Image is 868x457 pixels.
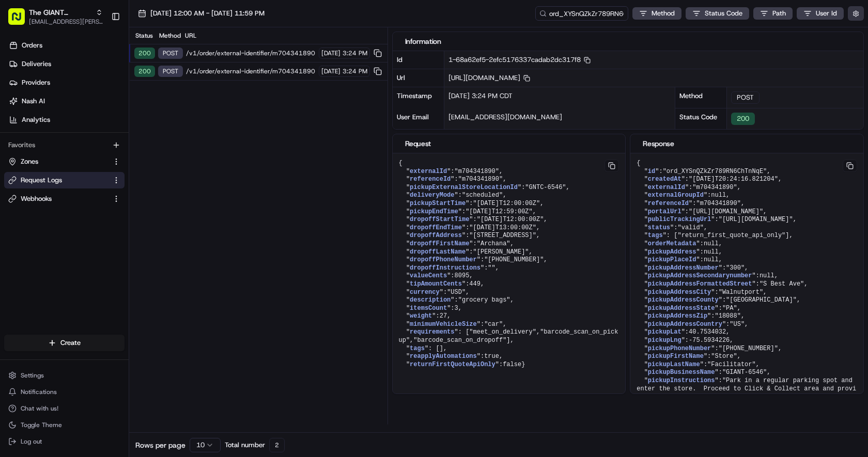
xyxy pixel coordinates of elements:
[648,289,711,296] span: pickupAddressCity
[455,272,470,279] span: 8095
[21,194,52,203] span: Webhooks
[410,328,454,336] span: requirements
[157,31,182,40] div: Method
[98,150,166,160] span: API Documentation
[103,175,125,183] span: Pylon
[707,361,756,368] span: "Facilitator"
[455,168,499,175] span: "m704341890"
[269,438,285,452] div: 2
[8,176,108,185] a: Request Logs
[410,184,518,191] span: pickupExternalStoreLocationId
[648,248,696,256] span: pickupAddress
[410,305,447,312] span: itemsCount
[648,272,752,279] span: pickupAddressSecondarynumber
[410,345,425,352] span: tags
[722,305,737,312] span: "PA"
[22,59,51,69] span: Deliveries
[648,337,681,344] span: pickupLng
[410,168,447,175] span: externalId
[186,49,316,57] span: /v1/order/external-identifier/m704341890
[731,113,755,125] div: 200
[186,67,316,75] span: /v1/order/external-identifier/m704341890
[410,240,469,247] span: dropoffFirstName
[731,91,760,104] div: POST
[29,18,103,26] button: [EMAIL_ADDRESS][PERSON_NAME][DOMAIN_NAME]
[133,31,154,40] div: Status
[648,216,711,223] span: publicTrackingUrl
[477,216,544,223] span: "[DATE]T12:00:00Z"
[410,232,462,239] span: dropoffAddress
[410,256,477,263] span: dropoffPhoneNumber
[22,115,50,124] span: Analytics
[10,10,31,31] img: Nash
[410,361,495,368] span: returnFirstQuoteApiOnly
[10,99,29,117] img: 1736555255976-a54dd68f-1ca7-489b-9aae-adbdc363a1c4
[648,328,681,336] span: pickupLat
[410,208,458,215] span: pickupEndTime
[150,9,265,18] span: [DATE] 12:00 AM - [DATE] 11:59 PM
[21,371,44,380] span: Settings
[715,312,740,320] span: "18088"
[225,440,265,450] span: Total number
[410,192,454,199] span: deliveryMode
[410,272,447,279] span: valueCents
[648,280,752,288] span: pickupAddressFormattedStreet
[158,66,183,77] div: POST
[4,137,125,153] div: Favorites
[444,87,675,108] div: [DATE] 3:24 PM CDT
[410,296,451,304] span: description
[484,321,503,328] span: "car"
[458,296,510,304] span: "grocery bags"
[343,49,367,57] span: 3:24 PM
[648,369,715,376] span: pickupBusinessName
[448,55,591,64] span: 1-68a62ef5-2efc5176337cadab2dc317f8
[21,176,62,185] span: Request Logs
[469,232,536,239] span: "[STREET_ADDRESS]"
[648,240,696,247] span: orderMetadata
[135,440,185,450] span: Rows per page
[410,264,481,272] span: dropoffInstructions
[648,296,719,304] span: pickupAddressCounty
[405,138,613,149] div: Request
[73,175,125,183] a: Powered byPylon
[711,192,726,199] span: null
[455,305,458,312] span: 3
[648,200,689,207] span: referenceId
[730,321,745,328] span: "US"
[176,102,188,114] button: Start new chat
[393,153,626,375] pre: { " ": , " ": , " ": , " ": , " ": , " ": , " ": , " ": , " ": , " ": , " ": , " ": , " ": , " ":...
[393,51,444,69] div: Id
[10,151,19,159] div: 📗
[632,7,681,20] button: Method
[393,69,444,87] div: Url
[652,9,675,18] span: Method
[648,184,685,191] span: externalId
[458,176,503,183] span: "m704341890"
[410,224,462,231] span: dropoffEndTime
[4,191,125,207] button: Webhooks
[704,240,719,247] span: null
[675,108,727,129] div: Status Code
[677,232,785,239] span: "return_first_quote_api_only"
[643,138,851,149] div: Response
[21,404,58,413] span: Chat with us!
[4,153,125,170] button: Zones
[663,168,767,175] span: "ord_XYSnQZkZr789RN6ChTnNqE"
[4,4,107,29] button: The GIANT Company[EMAIL_ADDRESS][PERSON_NAME][DOMAIN_NAME]
[704,256,719,263] span: null
[469,280,481,288] span: 449
[21,150,79,160] span: Knowledge Base
[466,208,533,215] span: "[DATE]T12:59:00Z"
[726,264,745,272] span: "300"
[722,369,767,376] span: "GIANT-6546"
[648,353,704,360] span: pickupFirstName
[648,361,700,368] span: pickupLastName
[410,289,440,296] span: currency
[4,112,129,128] a: Analytics
[689,328,726,336] span: 40.7534032
[405,36,851,46] div: Information
[6,146,83,164] a: 📗Knowledge Base
[4,37,129,54] a: Orders
[448,73,530,82] span: [URL][DOMAIN_NAME]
